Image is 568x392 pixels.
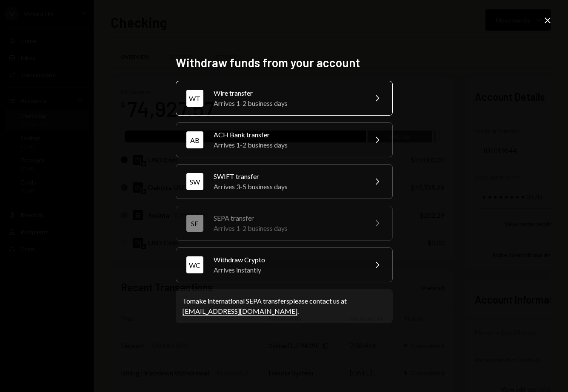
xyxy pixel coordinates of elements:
[176,81,393,116] button: WTWire transferArrives 1-2 business days
[214,171,362,182] div: SWIFT transfer
[176,164,393,199] button: SWSWIFT transferArrives 3-5 business days
[214,140,362,150] div: Arrives 1-2 business days
[176,247,393,282] button: WCWithdraw CryptoArrives instantly
[186,131,203,148] div: AB
[214,98,362,108] div: Arrives 1-2 business days
[214,223,362,233] div: Arrives 1-2 business days
[214,182,362,192] div: Arrives 3-5 business days
[176,54,393,71] h2: Withdraw funds from your account
[183,296,386,316] div: To make international SEPA transfers please contact us at .
[214,213,362,223] div: SEPA transfer
[214,265,362,275] div: Arrives instantly
[214,255,362,265] div: Withdraw Crypto
[183,307,297,316] a: [EMAIL_ADDRESS][DOMAIN_NAME]
[214,130,362,140] div: ACH Bank transfer
[186,215,203,232] div: SE
[176,122,393,157] button: ABACH Bank transferArrives 1-2 business days
[186,256,203,273] div: WC
[186,173,203,190] div: SW
[186,90,203,107] div: WT
[176,206,393,241] button: SESEPA transferArrives 1-2 business days
[214,88,362,98] div: Wire transfer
